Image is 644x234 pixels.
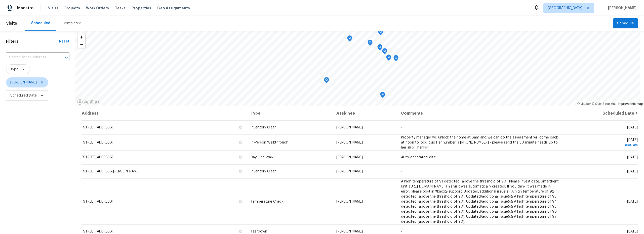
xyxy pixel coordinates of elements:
[17,6,34,11] span: Maestro
[393,55,398,63] div: Map marker
[336,200,363,203] span: [PERSON_NAME]
[627,156,638,159] span: [DATE]
[401,230,402,233] span: -
[617,20,634,27] span: Schedule
[251,156,273,159] span: Day One Walk
[606,6,636,11] span: [PERSON_NAME]
[31,21,50,26] div: Scheduled
[77,99,99,105] a: Mapbox homepage
[401,170,402,173] span: -
[238,140,243,145] button: Copy Address
[10,67,18,72] span: Type
[377,44,382,52] div: Map marker
[336,170,363,173] span: [PERSON_NAME]
[336,230,363,233] span: [PERSON_NAME]
[63,54,70,61] button: Open
[401,180,559,223] span: A high temperature of 91 detected (above the threshold of 90). Please investigate. SmartRent Unit...
[115,6,126,10] span: Tasks
[401,156,436,159] span: Auto-generated Visit
[238,229,243,233] button: Copy Address
[401,136,558,149] span: Property manager will unlock the home at 8am and we can do the assessment will come back at noon ...
[78,41,85,48] button: Zoom out
[75,31,640,106] canvas: Map
[10,80,37,85] span: [PERSON_NAME]
[251,200,284,203] span: Temperature Check
[592,102,616,106] a: OpenStreetMap
[548,6,582,11] span: [GEOGRAPHIC_DATA]
[48,6,58,11] span: Visits
[238,169,243,173] button: Copy Address
[627,230,638,233] span: [DATE]
[378,29,383,37] div: Map marker
[627,126,638,129] span: [DATE]
[82,170,140,173] span: [STREET_ADDRESS][PERSON_NAME]
[627,200,638,203] span: [DATE]
[82,126,113,129] span: [STREET_ADDRESS]
[78,41,85,48] span: Zoom out
[347,35,352,43] div: Map marker
[238,199,243,204] button: Copy Address
[577,102,591,106] a: Mapbox
[336,126,363,129] span: [PERSON_NAME]
[568,138,638,148] span: [DATE]
[10,93,37,98] span: Scheduled Date
[568,143,638,148] div: 8:00 am
[251,126,276,129] span: Inventory Clean
[82,106,247,120] th: Address
[157,6,190,11] span: Geo Assignments
[397,106,564,120] th: Comments
[324,77,329,85] div: Map marker
[332,106,397,120] th: Assignee
[82,200,113,203] span: [STREET_ADDRESS]
[82,230,113,233] span: [STREET_ADDRESS]
[368,40,373,48] div: Map marker
[238,125,243,129] button: Copy Address
[380,92,385,100] div: Map marker
[564,106,638,120] th: Scheduled Date ↑
[401,126,402,129] span: -
[6,39,59,44] h1: Filters
[247,106,332,120] th: Type
[613,18,638,29] button: Schedule
[64,6,80,11] span: Projects
[251,170,276,173] span: Inventory Clean
[132,6,151,11] span: Properties
[62,21,81,26] div: Completed
[86,6,109,11] span: Work Orders
[627,170,638,173] span: [DATE]
[78,33,85,41] button: Zoom in
[251,230,267,233] span: Teardown
[59,39,69,44] div: Reset
[336,141,363,144] span: [PERSON_NAME]
[251,141,288,144] span: In-Person Walkthrough
[382,48,387,56] div: Map marker
[618,102,643,106] a: Improve this map
[82,156,113,159] span: [STREET_ADDRESS]
[386,55,391,62] div: Map marker
[238,155,243,159] button: Copy Address
[336,156,363,159] span: [PERSON_NAME]
[6,18,17,29] span: Visits
[82,141,113,144] span: [STREET_ADDRESS]
[6,54,55,61] input: Search for an address...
